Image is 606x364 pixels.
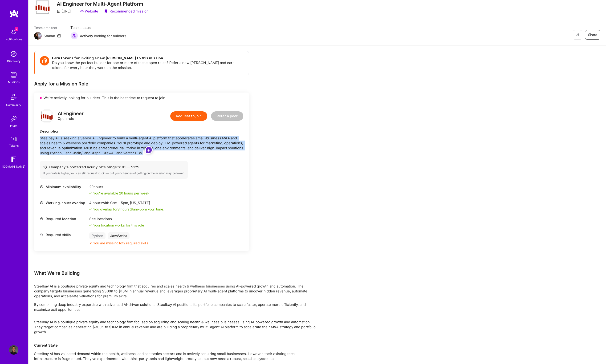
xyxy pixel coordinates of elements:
[8,345,20,355] a: User Avatar
[40,184,87,189] div: Minimum availability
[34,302,317,312] p: By combining deep industry expertise with advanced AI-driven solutions, Steelbay AI positions its...
[104,9,149,14] div: Recommended mission
[89,192,92,195] i: icon Check
[57,9,61,13] i: icon CompanyGray
[9,143,19,148] div: Tokens
[89,200,165,205] div: 4 hours with [US_STATE]
[52,60,244,70] p: Do you know the perfect builder for one or more of these open roles? Refer a new [PERSON_NAME] an...
[93,207,165,212] div: You overlap for 8 hours ( your time)
[34,32,42,40] img: Team Architect
[89,232,106,239] div: Python
[2,164,25,169] div: [DOMAIN_NAME]
[44,33,55,38] div: Shahar
[89,242,92,245] i: icon CloseOrange
[108,232,130,239] div: JavaScript
[131,207,147,211] span: 9am - 5pm
[43,171,184,175] div: If your rate is higher, you can still request to join — but your chances of getting on the missio...
[34,320,317,339] p: Steelbay AI is a boutique private equity and technology firm focused on acquiring and scaling hea...
[7,59,20,64] div: Discovery
[585,30,600,40] button: Share
[57,1,149,7] h3: AI Engineer for Multi-Agent Platform
[34,270,317,276] div: What We're Building
[9,345,18,355] img: User Avatar
[89,224,92,227] i: icon Check
[70,25,126,30] span: Team status
[40,56,49,65] img: Token icon
[40,129,243,134] div: Description
[8,91,19,102] img: Community
[89,191,149,196] div: You're available 20 hours per week
[11,137,16,141] img: tokens
[93,241,148,246] div: You are missing 1 of 2 required skills
[6,102,21,107] div: Community
[40,232,87,237] div: Required skills
[5,37,22,42] div: Notifications
[89,208,92,211] i: icon Check
[9,114,18,123] img: Invite
[101,9,102,14] div: ·
[104,9,108,13] i: icon PurpleRibbon
[80,33,126,38] span: Actively looking for builders
[89,184,149,189] div: 20 hours
[89,216,144,221] div: See locations
[43,165,47,169] i: icon Cash
[57,34,61,38] i: icon Mail
[40,216,87,221] div: Required location
[40,109,54,123] img: logo
[80,9,98,14] a: Website
[15,27,18,31] span: 2
[34,25,61,30] span: Team architect
[58,111,84,121] div: Open role
[52,56,244,60] h4: Earn tokens for inviting a new [PERSON_NAME] to this mission
[109,201,130,205] span: 9am - 5pm ,
[9,27,18,37] img: bell
[9,49,18,59] img: discovery
[40,217,43,221] i: icon Location
[43,165,184,170] div: Company's preferred hourly rate range: $ 103 — $ 129
[575,33,579,37] i: icon EyeClosed
[40,233,43,237] i: icon Tag
[9,70,18,80] img: teamwork
[9,155,18,164] img: guide book
[211,111,243,121] button: Refer a peer
[9,9,19,18] img: logo
[8,80,20,85] div: Missions
[588,32,597,37] span: Share
[34,284,317,299] p: Steelbay AI is a boutique private equity and technology firm that acquires and scales health & we...
[170,111,207,121] button: Request to join
[34,343,58,348] strong: Current State
[58,111,84,116] div: AI Engineer
[10,123,17,128] div: Invite
[40,201,43,205] i: icon World
[40,200,87,205] div: Working-hours overlap
[34,351,317,361] p: Steelbay AI has validated demand within the health, wellness, and aesthetics sectors and is activ...
[40,136,243,155] div: Steelbay AI is seeking a Senior AI Engineer to build a multi-agent AI platform that accelerates s...
[34,81,249,87] div: Apply for a Mission Role
[89,223,144,228] div: Your location works for this role
[40,185,43,189] i: icon Clock
[34,93,249,103] div: We’re actively looking for builders. This is the best time to request to join.
[70,32,78,40] img: Actively looking for builders
[57,9,71,14] div: [URL]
